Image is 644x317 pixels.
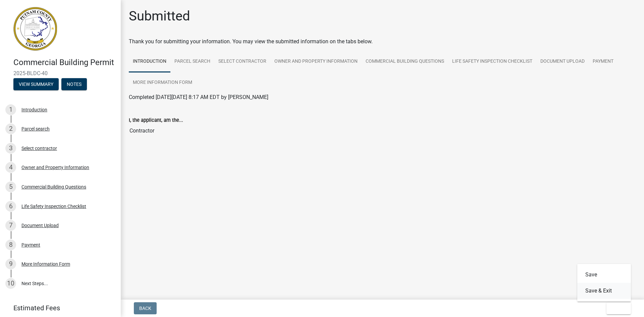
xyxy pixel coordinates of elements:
div: Parcel search [21,126,50,131]
span: Completed [DATE][DATE] 8:17 AM EDT by [PERSON_NAME] [129,94,268,100]
div: 9 [5,259,16,269]
div: 6 [5,201,16,212]
span: Exit [612,306,622,311]
button: Save [577,267,631,283]
button: Exit [606,302,631,314]
a: Commercial Building Questions [362,51,448,72]
a: Introduction [129,51,170,72]
button: Notes [61,78,87,90]
div: Exit [577,264,631,302]
div: 5 [5,181,16,192]
div: More Information Form [21,262,70,266]
a: Life Safety Inspection Checklist [448,51,536,72]
img: Putnam County, Georgia [13,7,57,51]
button: Save & Exit [577,283,631,299]
div: 2 [5,123,16,134]
button: View Summary [13,78,59,90]
wm-modal-confirm: Summary [13,82,59,87]
span: 2025-BLDC-40 [13,70,107,76]
a: Owner and Property Information [270,51,362,72]
div: 8 [5,240,16,250]
div: Payment [21,243,40,247]
span: Back [139,306,151,311]
div: 10 [5,278,16,289]
div: 7 [5,220,16,231]
div: 1 [5,104,16,115]
wm-modal-confirm: Notes [61,82,87,87]
a: More Information Form [129,72,196,94]
div: Thank you for submitting your information. You may view the submitted information on the tabs below. [129,38,636,46]
div: Owner and Property Information [21,165,89,170]
div: Select contractor [21,146,57,151]
div: Introduction [21,107,47,112]
div: Life Safety Inspection Checklist [21,204,86,209]
h1: Submitted [129,8,190,24]
div: 4 [5,162,16,173]
div: Document Upload [21,223,59,228]
a: Estimated Fees [5,301,110,315]
a: Payment [589,51,618,72]
a: Document Upload [536,51,589,72]
h4: Commercial Building Permit [13,58,115,67]
label: I, the applicant, am the... [129,118,183,123]
button: Back [134,302,157,314]
div: Commercial Building Questions [21,184,86,189]
div: 3 [5,143,16,154]
a: Select contractor [214,51,270,72]
a: Parcel search [170,51,214,72]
